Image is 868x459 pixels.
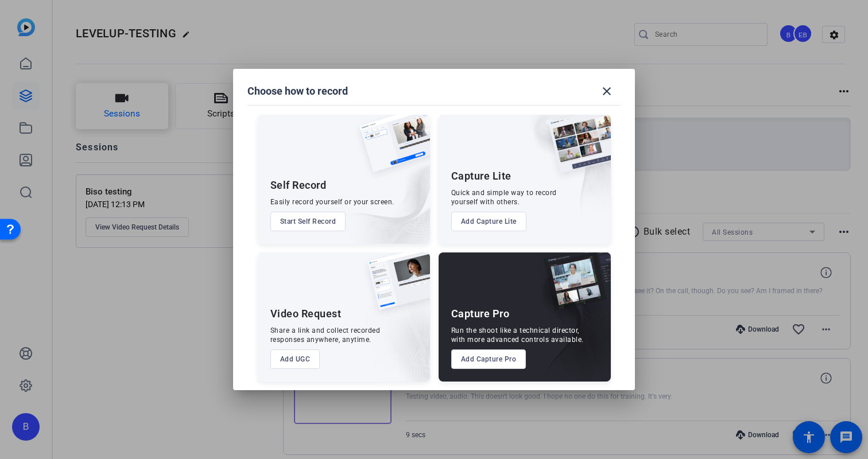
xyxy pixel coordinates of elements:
img: embarkstudio-self-record.png [330,139,430,244]
div: Share a link and collect recorded responses anywhere, anytime. [270,326,381,344]
div: Run the shoot like a technical director, with more advanced controls available. [451,326,584,344]
div: Capture Lite [451,169,511,183]
div: Self Record [270,178,327,192]
img: capture-pro.png [535,252,611,322]
img: embarkstudio-capture-lite.png [508,115,611,229]
div: Easily record yourself or your screen. [270,197,394,207]
img: embarkstudio-capture-pro.png [526,267,611,382]
mat-icon: close [600,84,614,98]
button: Start Self Record [270,212,346,231]
img: self-record.png [351,115,430,184]
div: Video Request [270,307,342,321]
div: Quick and simple way to record yourself with others. [451,188,557,207]
button: Add Capture Lite [451,212,526,231]
div: Capture Pro [451,307,510,321]
img: capture-lite.png [540,115,611,185]
h1: Choose how to record [247,84,348,98]
button: Add UGC [270,349,320,369]
button: Add Capture Pro [451,349,526,369]
img: ugc-content.png [359,252,430,322]
img: embarkstudio-ugc-content.png [363,288,430,382]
